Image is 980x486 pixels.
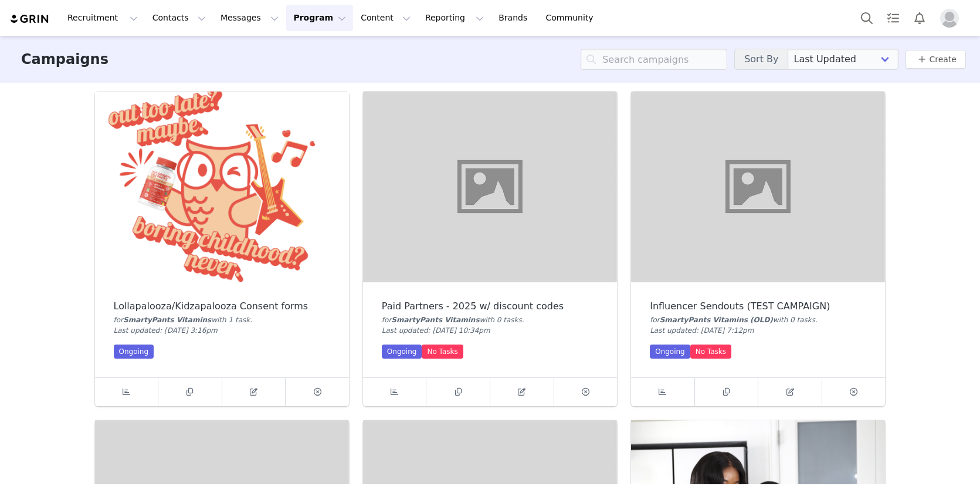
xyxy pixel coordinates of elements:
[382,315,598,325] div: for with 0 task .
[145,5,213,31] button: Contacts
[907,5,932,31] button: Notifications
[650,315,866,325] div: for with 0 task .
[213,5,286,31] button: Messages
[650,301,866,312] div: Influencer Sendouts (TEST CAMPAIGN)
[60,5,145,31] button: Recruitment
[114,325,330,336] div: Last updated: [DATE] 3:16pm
[422,345,463,359] div: No Tasks
[491,5,538,31] a: Brands
[354,5,418,31] button: Content
[650,345,690,359] div: Ongoing
[581,49,727,70] input: Search campaigns
[123,316,211,324] span: SmartyPants Vitamins
[854,5,880,31] button: Search
[286,5,353,31] button: Program
[660,316,773,324] span: SmartyPants Vitamins (OLD)
[906,50,966,69] button: Create
[114,345,154,359] div: Ongoing
[539,5,606,31] a: Community
[940,9,959,28] img: placeholder-profile.jpg
[915,52,957,66] a: Create
[391,316,479,324] span: SmartyPants Vitamins
[382,345,422,359] div: Ongoing
[382,301,598,312] div: Paid Partners - 2025 w/ discount codes
[812,316,815,324] span: s
[518,316,522,324] span: s
[363,92,617,282] img: Paid Partners - 2025 w/ discount codes
[114,301,330,312] div: Lollapalooza/Kidzapalooza Consent forms
[21,49,108,70] h3: Campaigns
[382,325,598,336] div: Last updated: [DATE] 10:34pm
[650,325,866,336] div: Last updated: [DATE] 7:12pm
[880,5,906,31] a: Tasks
[690,345,731,359] div: No Tasks
[9,14,50,25] img: grin logo
[418,5,491,31] button: Reporting
[631,92,885,282] img: Influencer Sendouts (TEST CAMPAIGN)
[95,92,349,282] img: Lollapalooza/Kidzapalooza Consent forms
[114,315,330,325] div: for with 1 task .
[933,9,971,28] button: Profile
